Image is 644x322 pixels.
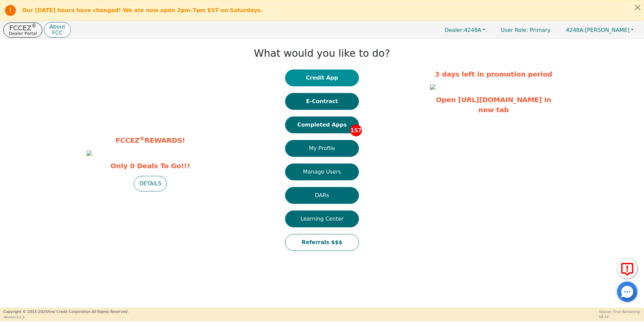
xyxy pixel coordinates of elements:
span: Dealer: [444,27,464,33]
button: My Profile [285,140,359,157]
span: 157 [350,125,362,136]
p: Version 3.2.3 [3,315,128,320]
button: DETAILS [134,176,167,191]
button: Credit App [285,70,359,86]
button: Learning Center [285,211,359,227]
button: Referrals $$$ [285,234,359,251]
button: 4248A:[PERSON_NAME] [559,25,641,35]
span: 4248A: [566,27,585,33]
img: ca35a7e0-b68c-4789-8186-f4c439602fc9 [430,84,435,90]
button: FCCEZ®Dealer Portal [3,22,42,38]
button: Dealer:4248A [437,25,492,35]
span: All Rights Reserved. [92,310,128,314]
img: df2a4a6f-c27c-405c-9e8e-f9db96ef3c63 [87,150,92,156]
p: FCC [49,30,65,36]
button: DARs [285,187,359,204]
p: 3 days left in promotion period [430,69,557,79]
button: AboutFCC [44,22,70,38]
p: FCCEZ REWARDS! [87,135,214,145]
a: User Role: Primary [494,24,557,37]
button: E-Contract [285,93,359,110]
button: Close alert [632,0,644,14]
p: About [49,24,65,30]
h1: What would you like to do? [254,47,390,59]
span: User Role : [501,27,528,33]
button: Manage Users [285,164,359,180]
span: 4248A [444,27,481,33]
p: Session Time Remaining: [599,309,641,314]
p: Dealer Portal [9,31,37,36]
p: Primary [494,24,557,37]
button: Completed Apps157 [285,117,359,133]
p: FCCEZ [9,25,37,31]
sup: ® [140,136,145,142]
span: [PERSON_NAME] [566,27,630,33]
sup: ® [32,23,37,29]
span: Only 0 Deals To Go!!! [87,161,214,171]
button: Report Error to FCC [617,258,637,278]
p: Copyright © 2015- 2025 First Credit Corporation. [3,309,128,315]
b: Our [DATE] hours have changed! We are now open 2pm-7pm EST on Saturdays. [22,7,263,13]
a: Open [URL][DOMAIN_NAME] in new tab [436,96,551,114]
p: 58:24 [599,314,641,319]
